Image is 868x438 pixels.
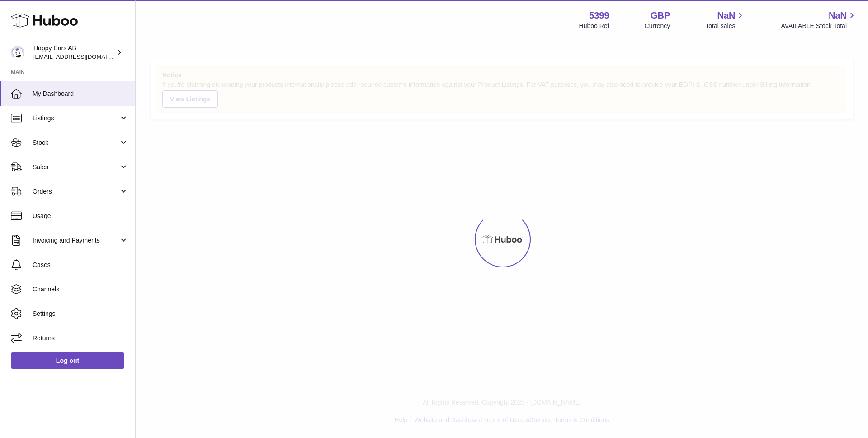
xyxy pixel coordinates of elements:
span: Invoicing and Payments [33,236,119,245]
a: NaN AVAILABLE Stock Total [781,10,857,30]
span: Stock [33,138,119,147]
span: Settings [33,309,128,318]
span: My Dashboard [33,90,128,98]
span: Channels [33,285,128,294]
span: AVAILABLE Stock Total [781,22,857,30]
a: Log out [11,352,124,369]
span: Usage [33,212,128,220]
span: NaN [829,10,847,22]
span: Total sales [705,22,745,30]
span: [EMAIL_ADDRESS][DOMAIN_NAME] [33,53,133,60]
img: 3pl@happyearsearplugs.com [11,46,24,59]
div: Happy Ears AB [33,44,115,61]
strong: 5399 [589,10,609,22]
div: Huboo Ref [579,22,609,30]
strong: GBP [651,10,670,22]
span: Orders [33,187,119,196]
a: NaN Total sales [705,10,745,30]
span: Returns [33,334,128,343]
span: Cases [33,261,128,269]
span: NaN [717,10,735,22]
div: Currency [645,22,670,30]
span: Sales [33,163,119,171]
span: Listings [33,114,119,123]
